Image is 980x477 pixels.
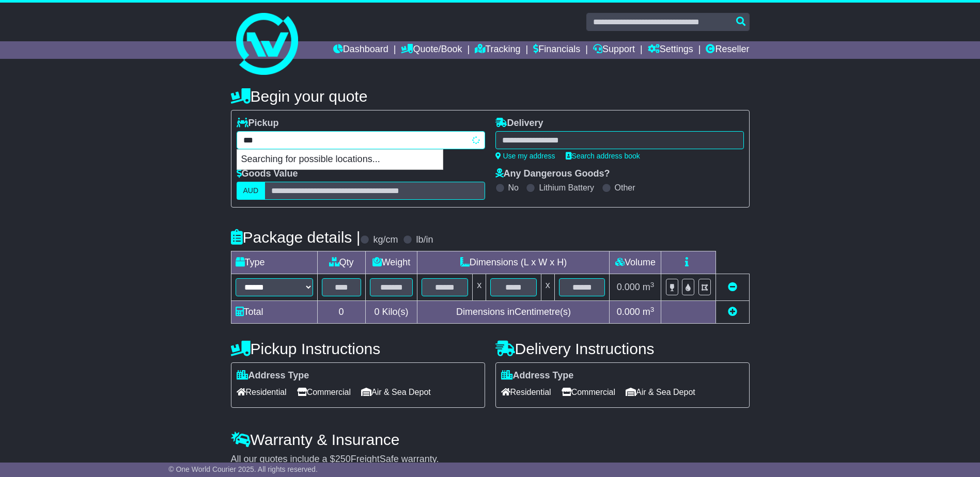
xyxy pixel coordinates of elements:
span: Commercial [297,384,351,400]
span: Residential [501,384,551,400]
a: Tracking [475,41,520,59]
span: 0.000 [617,307,640,317]
td: Total [231,301,317,324]
label: No [508,183,519,193]
h4: Pickup Instructions [231,340,485,357]
h4: Package details | [231,229,361,246]
span: Residential [237,384,287,400]
span: m [643,282,655,292]
label: Any Dangerous Goods? [495,168,610,180]
td: Volume [610,251,661,274]
label: Address Type [237,370,309,381]
td: Weight [365,251,417,274]
a: Use my address [495,152,555,160]
label: AUD [237,182,266,200]
label: Other [615,183,635,193]
a: Financials [533,41,580,59]
a: Remove this item [728,282,737,292]
div: All our quotes include a $ FreightSafe warranty. [231,454,750,465]
label: Delivery [495,118,543,129]
span: 250 [335,454,351,464]
a: Search address book [566,152,640,160]
a: Support [593,41,635,59]
label: Lithium Battery [539,183,594,193]
a: Quote/Book [401,41,462,59]
h4: Warranty & Insurance [231,431,750,448]
td: x [541,274,554,301]
td: 0 [317,301,365,324]
span: Air & Sea Depot [361,384,431,400]
span: Commercial [562,384,615,400]
label: kg/cm [373,234,398,246]
h4: Begin your quote [231,88,750,105]
td: Dimensions (L x W x H) [417,251,610,274]
h4: Delivery Instructions [495,340,750,357]
sup: 3 [650,281,655,289]
p: Searching for possible locations... [237,150,443,169]
a: Settings [648,41,693,59]
td: x [473,274,486,301]
label: Goods Value [237,168,298,180]
label: lb/in [416,234,433,246]
sup: 3 [650,306,655,313]
span: 0 [374,307,379,317]
a: Reseller [706,41,749,59]
td: Qty [317,251,365,274]
span: 0.000 [617,282,640,292]
label: Address Type [501,370,574,381]
typeahead: Please provide city [237,131,485,149]
td: Type [231,251,317,274]
a: Add new item [728,307,737,317]
td: Dimensions in Centimetre(s) [417,301,610,324]
label: Pickup [237,118,279,129]
a: Dashboard [333,41,388,59]
td: Kilo(s) [365,301,417,324]
span: Air & Sea Depot [626,384,695,400]
span: © One World Courier 2025. All rights reserved. [168,465,318,473]
span: m [643,307,655,317]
